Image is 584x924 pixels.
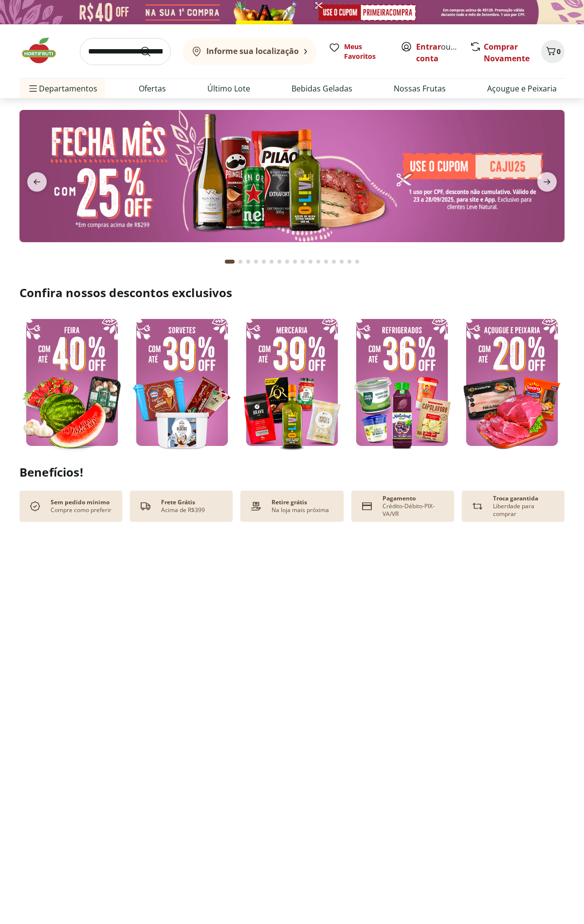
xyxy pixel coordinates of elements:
[314,250,322,273] button: Go to page 12 from fs-carousel
[470,498,485,514] img: Devolução
[19,36,68,65] img: Hortifruti
[272,506,329,514] p: Na loja mais próxima
[248,498,264,514] img: payment
[529,172,565,192] button: next
[27,77,97,100] span: Departamentos
[260,250,268,273] button: Go to page 5 from fs-carousel
[416,41,441,52] a: Entrar
[459,312,565,452] img: açougue
[299,250,307,273] button: Go to page 10 from fs-carousel
[275,250,283,273] button: Go to page 7 from fs-carousel
[322,250,330,273] button: Go to page 13 from fs-carousel
[493,495,538,502] p: Troca garantida
[51,498,109,506] p: Sem pedido mínimo
[19,285,565,301] h2: Confira nossos descontos exclusivos
[182,38,317,65] button: Informe sua localização
[161,506,205,514] p: Acima de R$399
[330,250,338,273] button: Go to page 14 from fs-carousel
[223,250,237,273] button: Current page from fs-carousel
[291,250,299,273] button: Go to page 9 from fs-carousel
[383,502,446,518] p: Crédito-Débito-PIX-VA/VR
[283,250,291,273] button: Go to page 8 from fs-carousel
[394,83,446,94] a: Nossas Frutas
[272,498,307,506] p: Retire grátis
[244,250,252,273] button: Go to page 3 from fs-carousel
[349,312,455,452] img: resfriados
[207,83,250,94] a: Último Lote
[19,172,55,192] button: previous
[237,250,244,273] button: Go to page 2 from fs-carousel
[139,83,166,94] a: Ofertas
[80,38,171,65] input: search
[140,46,163,57] button: Submit Search
[346,250,353,273] button: Go to page 16 from fs-carousel
[338,250,346,273] button: Go to page 15 from fs-carousel
[161,498,195,506] p: Frete Grátis
[19,465,565,479] h2: Benefícios!
[541,40,565,63] button: Carrinho
[51,506,111,514] p: Compre como preferir
[19,110,565,242] img: banana
[359,498,375,514] img: card
[307,250,314,273] button: Go to page 11 from fs-carousel
[487,83,557,94] a: Açougue e Peixaria
[268,250,275,273] button: Go to page 6 from fs-carousel
[27,77,39,100] button: Menu
[344,42,389,61] span: Meus Favoritos
[239,312,345,452] img: mercearia
[383,495,416,502] p: Pagamento
[353,250,361,273] button: Go to page 17 from fs-carousel
[19,312,125,452] img: feira
[252,250,260,273] button: Go to page 4 from fs-carousel
[493,502,557,518] p: Liberdade para comprar
[27,498,43,514] img: check
[416,41,470,64] a: Criar conta
[557,47,561,56] span: 0
[328,42,389,61] a: Meus Favoritos
[416,41,459,64] span: ou
[206,46,299,56] b: Informe sua localização
[484,41,529,64] a: Comprar Novamente
[292,83,352,94] a: Bebidas Geladas
[129,312,235,452] img: sorvete
[138,498,153,514] img: truck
